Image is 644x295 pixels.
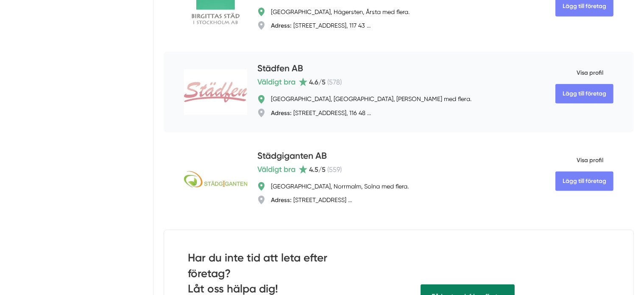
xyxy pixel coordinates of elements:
span: ( 578 ) [327,78,342,86]
div: [GEOGRAPHIC_DATA], [GEOGRAPHIC_DATA], [PERSON_NAME] med flera. [271,95,472,103]
div: [GEOGRAPHIC_DATA], Norrmalm, Solna med flera. [271,182,409,191]
strong: Adress: [271,196,292,204]
span: ( 559 ) [327,166,342,174]
: Lägg till företag [555,171,613,191]
span: Väldigt bra [257,76,296,88]
h4: Städgiganten AB [257,149,327,163]
div: [STREET_ADDRESS] ... [271,196,352,204]
div: [STREET_ADDRESS], 117 43 ... [271,21,371,30]
span: Visa profil [555,149,603,171]
span: 4.6 /5 [309,78,326,86]
: Lägg till företag [555,84,613,104]
span: Väldigt bra [257,163,296,175]
strong: Adress: [271,22,292,29]
img: Städfen AB [184,69,247,115]
h4: Städfen AB [257,62,303,76]
div: [GEOGRAPHIC_DATA], Hägersten, Årsta med flera. [271,8,410,16]
img: Städgiganten AB [184,155,247,204]
span: 4.5 /5 [309,166,326,174]
strong: Adress: [271,109,292,117]
div: [STREET_ADDRESS], 116 48 ... [271,109,371,117]
span: Visa profil [555,62,603,84]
